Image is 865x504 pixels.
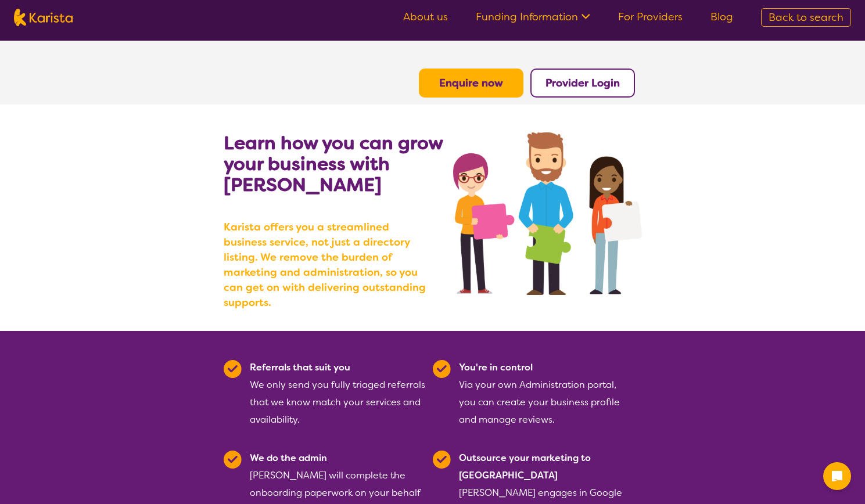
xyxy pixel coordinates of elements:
div: Via your own Administration portal, you can create your business profile and manage reviews. [459,359,635,429]
span: Back to search [769,10,844,24]
b: Outsource your marketing to [GEOGRAPHIC_DATA] [459,452,591,481]
b: Referrals that suit you [250,361,350,373]
a: Provider Login [545,76,620,90]
button: Provider Login [530,69,635,98]
b: You're in control [459,361,533,373]
a: Blog [710,10,733,24]
img: Karista logo [14,9,73,26]
b: Learn how you can grow your business with [PERSON_NAME] [224,131,443,197]
img: grow your business with Karista [453,132,641,295]
b: Karista offers you a streamlined business service, not just a directory listing. We remove the bu... [224,219,433,310]
a: For Providers [618,10,683,24]
div: We only send you fully triaged referrals that we know match your services and availability. [250,359,426,429]
img: Tick [224,360,242,378]
a: Back to search [761,8,851,27]
img: Tick [433,451,451,469]
img: Tick [224,451,242,469]
b: We do the admin [250,452,327,464]
a: Funding Information [476,10,590,24]
a: Enquire now [439,76,503,90]
img: Tick [433,360,451,378]
button: Enquire now [419,69,523,98]
a: About us [403,10,448,24]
